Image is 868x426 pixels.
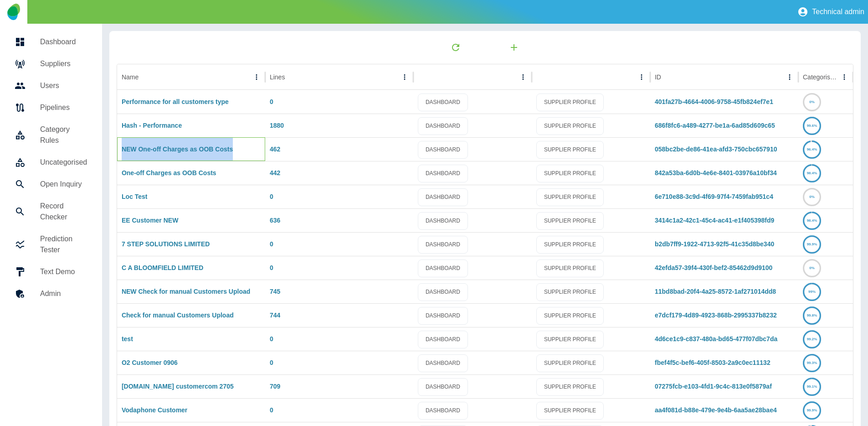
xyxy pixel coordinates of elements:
[803,145,821,153] a: 96.4%
[7,195,95,228] a: Record Checker
[122,312,234,319] a: Check for manual Customers Upload
[122,383,234,390] a: [DOMAIN_NAME] customercom 2705
[40,288,87,299] h5: Admin
[40,179,87,190] h5: Open Inquiry
[418,141,468,159] a: DASHBOARD
[122,193,148,200] a: Loc Test
[418,402,468,420] a: DASHBOARD
[809,100,815,104] text: 0%
[122,288,250,295] a: NEW Check for manual Customers Upload
[655,264,772,271] a: 42efda57-39f4-430f-bef2-85462d9d9100
[655,145,777,153] a: 058bc2be-de86-41ea-afd3-750cbc657910
[270,288,280,295] a: 745
[536,331,604,348] a: SUPPLIER PROFILE
[418,165,468,182] a: DASHBOARD
[40,102,87,113] h5: Pipelines
[655,312,777,319] a: e7dcf179-4d89-4923-868b-2995337b8232
[418,94,468,111] a: DASHBOARD
[122,169,216,177] a: One-off Charges as OOB Costs
[40,234,87,255] h5: Prediction Tester
[803,240,821,248] a: 99.9%
[270,193,273,200] a: 0
[807,218,817,223] text: 98.4%
[536,165,604,182] a: SUPPLIER PROFILE
[270,98,273,105] a: 0
[794,3,868,21] button: Technical admin
[418,378,468,396] a: DASHBOARD
[7,31,95,53] a: Dashboard
[7,53,95,75] a: Suppliers
[536,307,604,325] a: SUPPLIER PROFILE
[7,283,95,305] a: Admin
[517,71,529,83] button: column menu
[655,169,777,177] a: 842a53ba-6d0b-4e6e-8401-03976a10bf34
[122,335,133,343] a: test
[7,261,95,283] a: Text Demo
[807,361,817,365] text: 99.3%
[807,171,817,175] text: 98.4%
[655,122,775,129] a: 686f8fc6-a489-4277-be1a-6ad85d609c65
[803,73,837,81] div: Categorised
[807,408,817,412] text: 99.9%
[122,264,203,271] a: C A BLOOMFIELD LIMITED
[655,406,777,414] a: aa4f081d-b88e-479e-9e4b-6aa5ae28bae4
[418,260,468,277] a: DASHBOARD
[809,195,815,199] text: 0%
[655,240,774,248] a: b2db7ff9-1922-4713-92f5-41c35d8be340
[122,359,178,366] a: O2 Customer 0906
[7,4,20,20] img: Logo
[803,335,821,343] a: 99.2%
[270,406,273,414] a: 0
[635,71,648,83] button: column menu
[418,188,468,206] a: DASHBOARD
[122,217,178,224] a: EE Customer NEW
[122,122,182,129] a: Hash - Performance
[270,335,273,343] a: 0
[783,71,796,83] button: ID column menu
[803,193,821,200] a: 0%
[536,141,604,159] a: SUPPLIER PROFILE
[803,406,821,414] a: 99.9%
[40,124,87,146] h5: Category Rules
[655,288,776,295] a: 11bd8bad-20f4-4a25-8572-1af271014dd8
[807,242,817,246] text: 99.9%
[418,354,468,372] a: DASHBOARD
[40,157,87,168] h5: Uncategorised
[812,8,864,16] p: Technical admin
[536,117,604,135] a: SUPPLIER PROFILE
[655,73,661,81] div: ID
[655,193,773,200] a: 6e710e88-3c9d-4f69-97f4-7459fab951c4
[122,98,229,105] a: Performance for all customers type
[807,384,817,389] text: 99.1%
[7,119,95,151] a: Category Rules
[655,359,770,366] a: fbef4f5c-bef6-405f-8503-2a9c0ec11132
[809,266,815,270] text: 0%
[122,240,210,248] a: 7 STEP SOLUTIONS LIMITED
[803,288,821,295] a: 99%
[418,236,468,254] a: DASHBOARD
[7,173,95,195] a: Open Inquiry
[122,145,233,153] a: NEW One-off Charges as OOB Costs
[536,236,604,254] a: SUPPLIER PROFILE
[536,94,604,111] a: SUPPLIER PROFILE
[270,264,273,271] a: 0
[803,383,821,390] a: 99.1%
[803,264,821,271] a: 0%
[270,122,284,129] a: 1880
[808,290,816,294] text: 99%
[122,406,187,414] a: Vodaphone Customer
[40,201,87,223] h5: Record Checker
[536,354,604,372] a: SUPPLIER PROFILE
[803,312,821,319] a: 99.8%
[807,147,817,151] text: 96.4%
[655,98,773,105] a: 401fa27b-4664-4006-9758-45fb824ef7e1
[270,312,280,319] a: 744
[655,383,772,390] a: 07275fcb-e103-4fd1-9c4c-813e0f5879af
[40,36,87,47] h5: Dashboard
[536,283,604,301] a: SUPPLIER PROFILE
[807,337,817,341] text: 99.2%
[270,145,280,153] a: 462
[418,331,468,348] a: DASHBOARD
[270,383,280,390] a: 709
[250,71,263,83] button: Name column menu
